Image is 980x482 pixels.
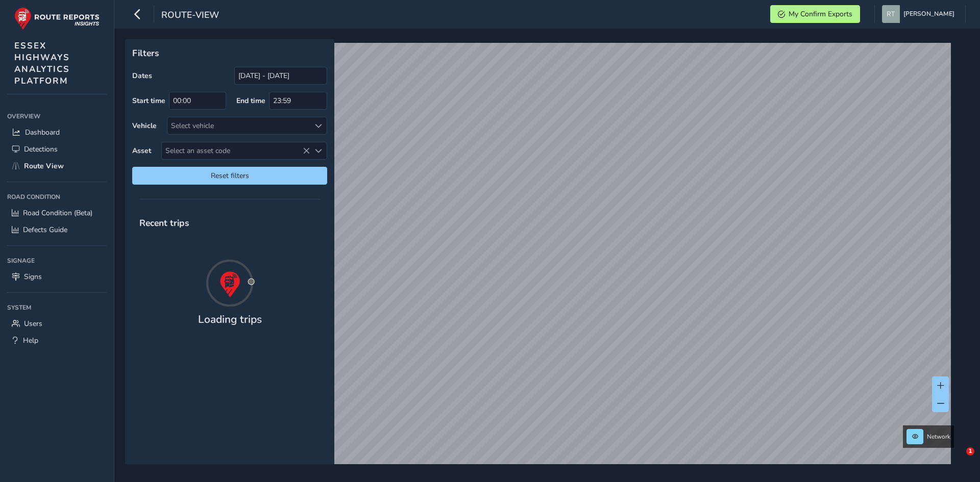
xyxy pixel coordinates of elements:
a: Users [7,315,107,332]
img: diamond-layout [882,5,900,23]
div: System [7,300,107,315]
label: End time [236,96,265,106]
div: Signage [7,253,107,268]
span: Recent trips [132,210,197,236]
span: My Confirm Exports [789,9,852,19]
span: Users [24,319,42,328]
span: Route View [24,161,64,171]
a: Help [7,332,107,349]
span: [PERSON_NAME] [903,5,954,23]
a: Dashboard [7,124,107,141]
a: Signs [7,268,107,285]
button: My Confirm Exports [770,5,860,23]
label: Dates [132,71,152,81]
div: Select vehicle [167,117,310,134]
span: Signs [24,272,42,282]
iframe: Intercom live chat [945,447,970,472]
div: Select an asset code [310,142,327,159]
span: Network [927,433,950,441]
button: Reset filters [132,167,327,185]
span: ESSEX HIGHWAYS ANALYTICS PLATFORM [14,40,70,87]
span: Reset filters [140,171,320,181]
label: Start time [132,96,165,106]
h4: Loading trips [198,313,262,326]
span: Help [23,336,38,345]
p: Filters [132,46,327,60]
span: Select an asset code [162,142,310,159]
div: Overview [7,109,107,124]
label: Asset [132,146,151,156]
span: Dashboard [25,128,60,137]
span: Defects Guide [23,225,67,235]
div: Road Condition [7,189,107,205]
span: Road Condition (Beta) [23,208,92,218]
canvas: Map [129,43,951,476]
label: Vehicle [132,121,157,131]
span: 1 [966,447,974,455]
span: route-view [161,9,219,23]
a: Defects Guide [7,221,107,238]
a: Route View [7,158,107,174]
span: Detections [24,144,58,154]
img: rr logo [14,7,100,30]
button: [PERSON_NAME] [882,5,958,23]
a: Detections [7,141,107,158]
a: Road Condition (Beta) [7,205,107,221]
